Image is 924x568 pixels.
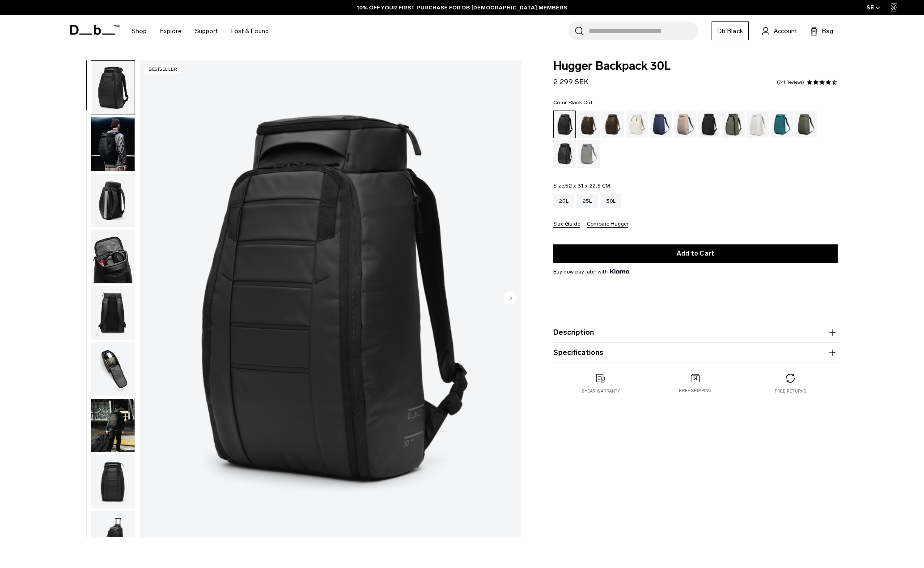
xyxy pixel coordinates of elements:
a: Support [195,15,218,47]
img: Hugger Backpack 30L Black Out [91,174,135,227]
img: Hugger Backpack 30L Black Out [91,61,135,115]
span: Account [774,26,797,36]
a: 25L [577,194,598,208]
img: Hugger Backpack 30L Black Out [91,455,135,508]
a: Moss Green [795,111,817,138]
img: Hugger Backpack 30L Black Out [91,230,135,283]
img: Hugger Backpack 30L Black Out [91,511,135,565]
button: Hugger Backpack 30L Black Out [91,173,135,228]
span: 2 299 SEK [553,77,589,86]
p: Free returns [775,388,806,394]
a: 741 reviews [777,80,804,85]
a: Explore [160,15,182,47]
a: Cappuccino [577,111,600,138]
span: Bag [822,26,833,36]
p: Free shipping [679,388,712,394]
a: 20L [553,194,574,208]
a: 30L [601,194,622,208]
button: Hugger Backpack 30L Black Out [91,117,135,171]
button: Hugger Backpack 30L Black Out [91,398,135,453]
a: Black Out [553,111,576,138]
a: 10% OFF YOUR FIRST PURCHASE FOR DB [DEMOGRAPHIC_DATA] MEMBERS [357,4,567,12]
button: Hugger Backpack 30L Black Out [91,342,135,397]
span: Buy now pay later with [553,268,629,276]
button: Hugger Backpack 30L Black Out [91,60,135,115]
span: Black Out [568,99,593,106]
button: Hugger Backpack 30L Black Out [91,454,135,509]
button: Hugger Backpack 30L Black Out [91,286,135,340]
button: Next slide [504,291,517,306]
a: Blue Hour [650,111,672,138]
img: {"height" => 20, "alt" => "Klarna"} [610,269,629,273]
nav: Main Navigation [125,15,276,47]
a: Fogbow Beige [674,111,696,138]
img: Hugger Backpack 30L Black Out [91,117,135,171]
a: Oatmilk [626,111,648,138]
a: Lost & Found [231,15,269,47]
a: Midnight Teal [771,111,793,138]
span: Hugger Backpack 30L [553,60,838,72]
button: Specifications [553,347,838,358]
img: Hugger Backpack 30L Black Out [91,399,135,453]
button: Size Guide [553,221,580,228]
li: 1 / 11 [140,60,521,537]
img: Hugger Backpack 30L Black Out [91,286,135,340]
a: Clean Slate [746,111,769,138]
img: Hugger Backpack 30L Black Out [91,342,135,396]
button: Hugger Backpack 30L Black Out [91,229,135,284]
legend: Color: [553,100,593,105]
button: Add to Cart [553,244,838,263]
a: Espresso [602,111,624,138]
a: Charcoal Grey [698,111,721,138]
p: 2 year warranty [581,388,620,394]
button: Hugger Backpack 30L Black Out [91,511,135,565]
a: Shop [131,15,147,47]
p: Bestseller [144,65,181,74]
a: Forest Green [722,111,745,138]
button: Bag [810,26,833,36]
a: Sand Grey [577,140,600,168]
button: Compare Hugger [587,221,628,228]
img: Hugger Backpack 30L Black Out [140,60,521,537]
legend: Size: [553,183,610,188]
a: Reflective Black [553,140,576,168]
a: Account [762,26,797,36]
button: Description [553,327,838,338]
span: 52 x 31 x 22.5 CM [565,183,610,189]
a: Db Black [712,21,749,40]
